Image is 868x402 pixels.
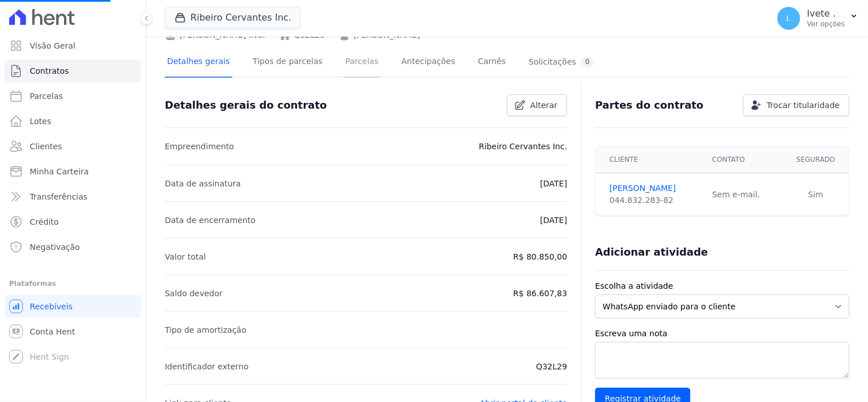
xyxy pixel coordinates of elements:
th: Cliente [596,146,705,173]
p: Data de encerramento [165,213,256,227]
span: Minha Carteira [30,166,89,177]
p: R$ 80.850,00 [513,250,567,264]
span: Visão Geral [30,40,76,51]
p: Ribeiro Cervantes Inc. [479,140,567,153]
span: Lotes [30,116,51,127]
p: [DATE] [540,177,567,190]
a: Conta Hent [5,320,141,343]
th: Segurado [783,146,849,173]
span: Recebíveis [30,301,73,312]
p: Identificador externo [165,360,248,373]
td: Sem e-mail. [706,173,783,216]
p: [DATE] [540,213,567,227]
span: Trocar titularidade [767,99,840,111]
a: Negativação [5,236,141,258]
h3: Adicionar atividade [595,245,708,259]
p: Valor total [165,250,206,264]
a: Transferências [5,185,141,208]
p: Ver opções [807,19,845,29]
a: Visão Geral [5,34,141,57]
button: Ribeiro Cervantes Inc. [165,7,301,29]
span: I. [787,14,792,22]
div: 0 [581,57,594,67]
a: Antecipações [399,47,458,78]
h3: Partes do contrato [595,98,704,112]
a: Crédito [5,210,141,233]
span: Negativação [30,241,80,253]
th: Contato [706,146,783,173]
p: Empreendimento [165,140,234,153]
a: Detalhes gerais [165,47,232,78]
button: I. Ivete . Ver opções [768,2,868,34]
p: Q32L29 [536,360,567,373]
span: Crédito [30,216,59,228]
p: Data de assinatura [165,177,241,190]
span: Clientes [30,141,62,152]
div: Solicitações [529,57,594,67]
label: Escreva uma nota [595,328,850,340]
a: Alterar [507,94,568,116]
a: Carnês [475,47,508,78]
a: Tipos de parcelas [251,47,325,78]
a: Recebíveis [5,295,141,318]
td: Sim [783,173,849,216]
div: 044.832.283-82 [609,194,698,206]
a: Trocar titularidade [743,94,850,116]
p: Saldo devedor [165,286,223,300]
a: Contratos [5,59,141,82]
a: Parcelas [343,47,381,78]
span: Conta Hent [30,326,75,337]
p: R$ 86.607,83 [513,286,567,300]
div: Plataformas [9,277,137,290]
label: Escolha a atividade [595,280,850,292]
span: Alterar [530,99,558,111]
a: [PERSON_NAME] [609,182,698,194]
a: Parcelas [5,85,141,108]
a: Clientes [5,135,141,158]
a: Solicitações0 [526,47,597,78]
p: Tipo de amortização [165,323,247,337]
a: Lotes [5,110,141,133]
span: Contratos [30,65,69,77]
a: Minha Carteira [5,160,141,183]
span: Transferências [30,191,88,202]
h3: Detalhes gerais do contrato [165,98,327,112]
span: Parcelas [30,90,63,102]
p: Ivete . [807,8,845,19]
